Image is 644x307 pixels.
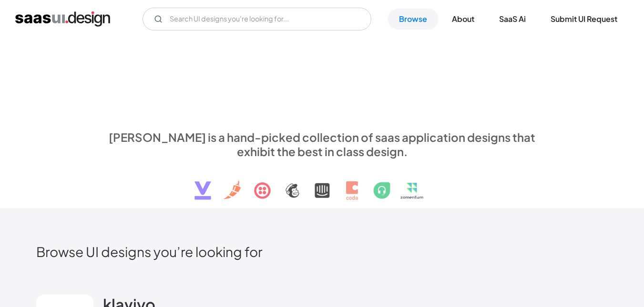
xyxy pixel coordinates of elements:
[103,48,542,121] h1: Explore SaaS UI design patterns & interactions.
[178,158,467,208] img: text, icon, saas logo
[103,130,542,158] div: [PERSON_NAME] is a hand-picked collection of saas application designs that exhibit the best in cl...
[36,243,608,260] h2: Browse UI designs you’re looking for
[539,9,629,30] a: Submit UI Request
[440,9,486,30] a: About
[143,8,371,30] input: Search UI designs you're looking for...
[143,8,371,30] form: Email Form
[388,9,439,30] a: Browse
[15,11,110,27] a: home
[488,9,537,30] a: SaaS Ai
